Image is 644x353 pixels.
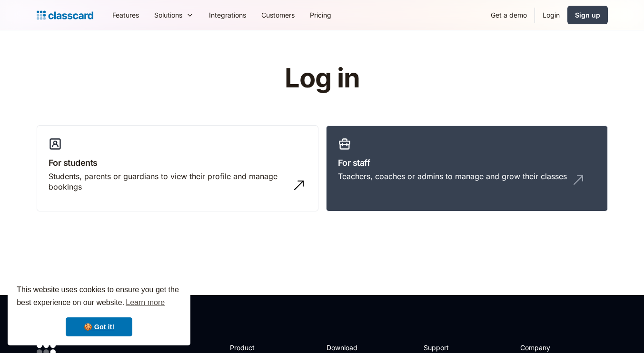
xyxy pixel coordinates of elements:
a: home [37,9,93,22]
a: dismiss cookie message [66,317,132,336]
h2: Download [327,343,366,353]
a: learn more about cookies [124,296,166,310]
a: Sign up [567,6,608,24]
h2: Support [424,343,462,353]
a: Customers [254,4,302,26]
div: Sign up [575,10,600,20]
div: Solutions [147,4,201,26]
h2: Product [230,343,281,353]
div: Teachers, coaches or admins to manage and grow their classes [338,171,567,181]
a: Pricing [302,4,339,26]
h3: For staff [338,156,596,169]
a: Login [535,4,567,26]
a: For staffTeachers, coaches or admins to manage and grow their classes [326,125,608,212]
a: Integrations [201,4,254,26]
div: Students, parents or guardians to view their profile and manage bookings [49,171,287,192]
a: Get a demo [483,4,535,26]
div: cookieconsent [8,275,190,345]
h2: Company [520,343,584,353]
h1: Log in [171,64,473,93]
a: For studentsStudents, parents or guardians to view their profile and manage bookings [37,125,318,212]
h3: For students [49,156,307,169]
div: Solutions [154,10,182,20]
a: Features [105,4,147,26]
span: This website uses cookies to ensure you get the best experience on our website. [17,284,181,310]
